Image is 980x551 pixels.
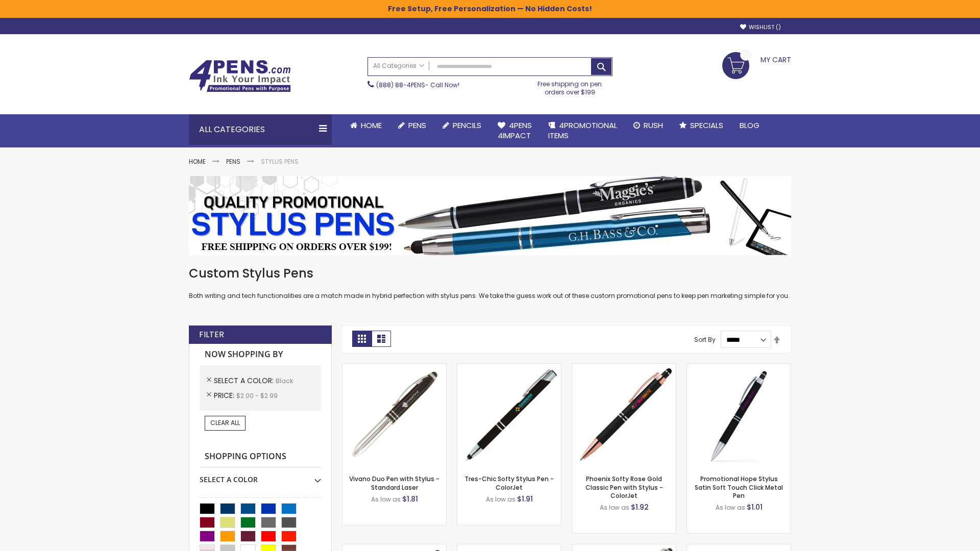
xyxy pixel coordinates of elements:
span: Specials [690,120,723,131]
span: Pencils [453,120,481,131]
a: Rush [625,114,671,137]
strong: Filter [199,329,224,340]
span: Blog [740,120,759,131]
img: Promotional Hope Stylus Satin Soft Touch Click Metal Pen-Black [687,364,791,467]
span: $2.00 - $2.99 [236,391,278,400]
a: Tres-Chic Softy Stylus Pen - ColorJet-Black [457,363,561,372]
a: Wishlist [740,23,781,31]
a: Blog [731,114,768,137]
img: Vivano Duo Pen with Stylus - Standard Laser-Black [342,364,446,467]
span: Home [361,120,382,131]
a: (888) 88-4PENS [376,81,425,89]
div: Select A Color [200,467,321,485]
a: Vivano Duo Pen with Stylus - Standard Laser-Black [342,363,446,372]
a: Promotional Hope Stylus Satin Soft Touch Click Metal Pen-Black [687,363,791,372]
div: All Categories [189,114,332,145]
span: 4PROMOTIONAL ITEMS [548,120,617,141]
span: Pens [408,120,426,131]
a: Home [189,157,206,166]
span: $1.81 [402,494,418,504]
span: - Call Now! [376,81,459,89]
img: Tres-Chic Softy Stylus Pen - ColorJet-Black [457,364,561,467]
strong: Now Shopping by [200,344,321,365]
span: $1.92 [631,502,649,512]
a: Phoenix Softy Rose Gold Classic Pen with Stylus - ColorJet-Black [572,363,676,372]
a: Promotional Hope Stylus Satin Soft Touch Click Metal Pen [695,474,783,499]
label: Sort By [694,335,716,344]
span: $1.91 [517,494,533,504]
img: Stylus Pens [189,176,791,255]
a: Phoenix Softy Rose Gold Classic Pen with Stylus - ColorJet [585,474,663,499]
span: Select A Color [214,375,276,386]
a: Pencils [434,114,489,137]
span: Clear All [210,418,240,427]
a: Vivano Duo Pen with Stylus - Standard Laser [349,474,439,491]
div: Both writing and tech functionalities are a match made in hybrid perfection with stylus pens. We ... [189,265,791,300]
span: As low as [486,495,516,504]
span: As low as [716,503,745,512]
strong: Shopping Options [200,446,321,468]
h1: Custom Stylus Pens [189,265,791,282]
span: As low as [371,495,401,504]
span: Black [276,377,293,385]
strong: Grid [352,331,372,347]
a: Pens [390,114,434,137]
div: Free shipping on pen orders over $199 [527,76,613,96]
a: Pens [226,157,240,166]
a: Tres-Chic Softy Stylus Pen - ColorJet [464,474,554,491]
span: Price [214,390,236,400]
a: Home [342,114,390,137]
span: As low as [600,503,629,512]
img: Phoenix Softy Rose Gold Classic Pen with Stylus - ColorJet-Black [572,364,676,467]
a: Clear All [205,416,246,430]
span: 4Pens 4impact [498,120,532,141]
span: All Categories [373,62,424,70]
img: 4Pens Custom Pens and Promotional Products [189,60,291,92]
a: 4Pens4impact [489,114,540,147]
span: Rush [644,120,663,131]
strong: Stylus Pens [261,157,299,166]
a: 4PROMOTIONALITEMS [540,114,625,147]
a: Specials [671,114,731,137]
a: All Categories [368,58,429,74]
span: $1.01 [747,502,763,512]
